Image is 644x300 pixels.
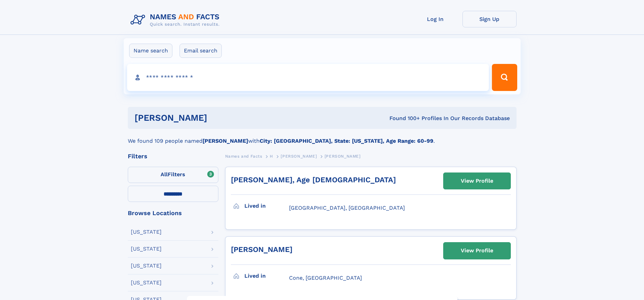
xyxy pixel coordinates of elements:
span: [PERSON_NAME] [281,154,317,159]
div: We found 109 people named with . [128,129,517,145]
div: View Profile [461,243,493,258]
span: [PERSON_NAME] [325,154,361,159]
span: [GEOGRAPHIC_DATA], [GEOGRAPHIC_DATA] [289,205,405,211]
a: View Profile [444,173,510,189]
div: [US_STATE] [131,246,162,252]
button: Search Button [492,64,517,91]
b: [PERSON_NAME] [202,138,248,144]
label: Filters [128,167,218,183]
div: Filters [128,153,218,159]
a: Names and Facts [225,152,262,160]
b: City: [GEOGRAPHIC_DATA], State: [US_STATE], Age Range: 60-99 [260,138,433,144]
span: Cone, [GEOGRAPHIC_DATA] [289,275,362,281]
a: View Profile [444,243,510,259]
a: [PERSON_NAME] [281,152,317,160]
img: Logo Names and Facts [128,11,225,29]
a: Log In [408,11,462,27]
div: Found 100+ Profiles In Our Records Database [298,115,510,122]
div: View Profile [461,173,493,189]
div: Browse Locations [128,210,218,216]
div: [US_STATE] [131,263,162,269]
a: H [270,152,273,160]
a: [PERSON_NAME] [231,245,292,254]
label: Email search [180,44,222,58]
span: H [270,154,273,159]
h3: Lived in [244,200,289,212]
label: Name search [129,44,172,58]
a: Sign Up [462,11,517,27]
a: [PERSON_NAME], Age [DEMOGRAPHIC_DATA] [231,176,396,184]
input: search input [127,64,489,91]
div: [US_STATE] [131,280,162,285]
h3: Lived in [244,270,289,282]
div: [US_STATE] [131,229,162,235]
h1: [PERSON_NAME] [135,114,299,122]
span: All [161,171,168,178]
